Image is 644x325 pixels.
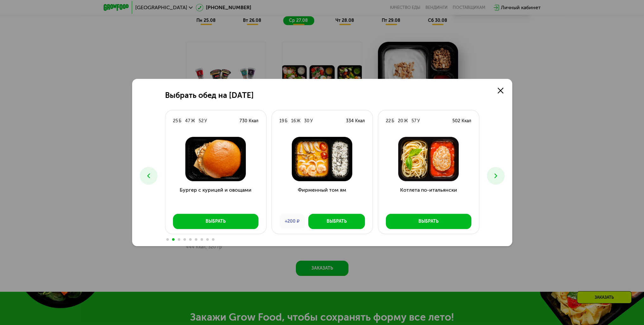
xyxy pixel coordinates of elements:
div: Выбрать [206,218,226,225]
div: Выбрать [418,218,438,225]
h3: Котлета по-итальянски [378,186,479,209]
div: 16 [291,118,296,124]
h2: Выбрать обед на [DATE] [165,91,254,100]
div: Ж [191,118,195,124]
h3: Бургер с курицей и овощами [165,186,266,209]
div: Ж [404,118,408,124]
div: 30 [304,118,309,124]
img: Котлета по-итальянски [383,137,474,181]
div: 19 [279,118,284,124]
div: У [310,118,313,124]
div: Б [285,118,287,124]
div: 57 [411,118,417,124]
div: 334 Ккал [346,118,365,124]
div: 730 Ккал [239,118,258,124]
button: Выбрать [173,214,258,229]
div: 52 [199,118,204,124]
div: 22 [386,118,391,124]
div: 25 [173,118,178,124]
div: 20 [398,118,403,124]
div: 47 [185,118,190,124]
button: Выбрать [386,214,471,229]
img: Бургер с курицей и овощами [170,137,261,181]
h3: Фирменный том ям [272,186,373,209]
div: Выбрать [327,218,347,225]
button: Выбрать [308,214,365,229]
div: Б [392,118,394,124]
div: Б [179,118,181,124]
div: У [204,118,207,124]
div: Ж [296,118,300,124]
img: Фирменный том ям [277,137,367,181]
div: У [417,118,420,124]
div: +200 ₽ [279,214,305,229]
div: 502 Ккал [452,118,471,124]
